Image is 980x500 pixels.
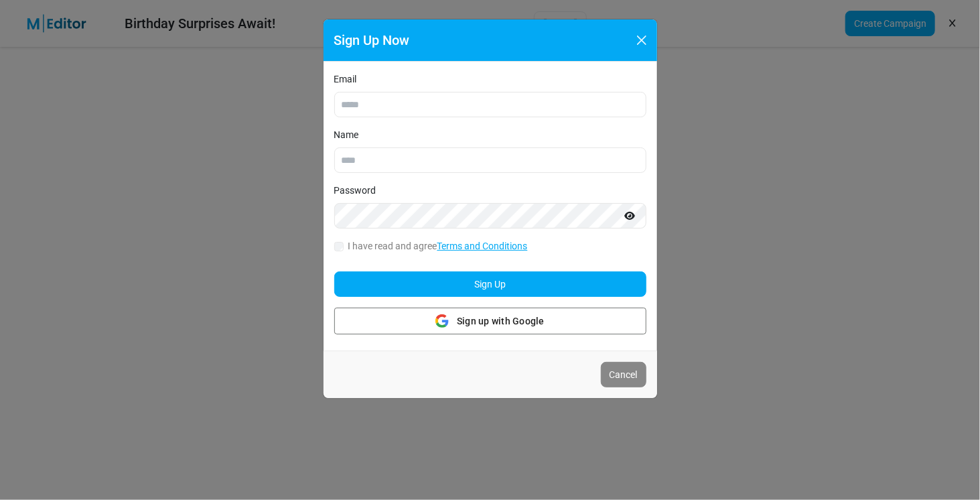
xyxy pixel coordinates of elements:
label: Email [334,72,357,86]
button: Cancel [601,362,646,387]
label: Password [334,184,376,198]
span: Sign up with Google [457,314,545,328]
label: Name [334,128,359,142]
h5: Sign Up Now [334,30,410,50]
button: Close [632,30,652,50]
i: Show password [625,211,636,221]
button: Sign up with Google [334,308,646,334]
button: Sign Up [334,271,646,297]
label: I have read and agree [348,239,528,253]
a: Terms and Conditions [437,241,528,251]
